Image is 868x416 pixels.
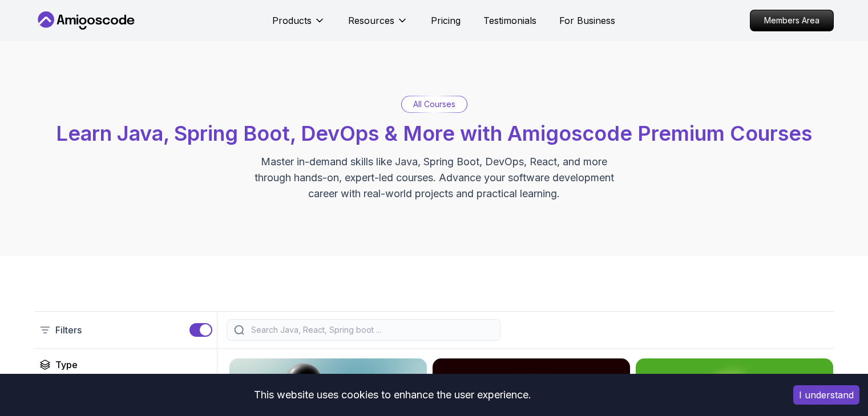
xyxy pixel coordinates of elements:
button: Accept cookies [793,385,859,405]
a: Pricing [431,14,461,27]
a: For Business [559,14,615,27]
p: All Courses [413,99,455,110]
p: Resources [348,14,394,27]
iframe: chat widget [797,345,868,399]
a: Members Area [750,10,834,31]
div: This website uses cookies to enhance the user experience. [9,382,776,407]
p: Products [272,14,312,27]
a: Testimonials [483,14,536,27]
p: Master in-demand skills like Java, Spring Boot, DevOps, React, and more through hands-on, expert-... [243,154,626,202]
button: Resources [348,14,408,36]
input: Search Java, React, Spring boot ... [249,324,493,336]
span: Learn Java, Spring Boot, DevOps & More with Amigoscode Premium Courses [56,121,812,146]
p: Members Area [750,10,833,31]
button: Products [272,14,325,36]
h2: Type [55,358,78,372]
p: Filters [55,323,82,337]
